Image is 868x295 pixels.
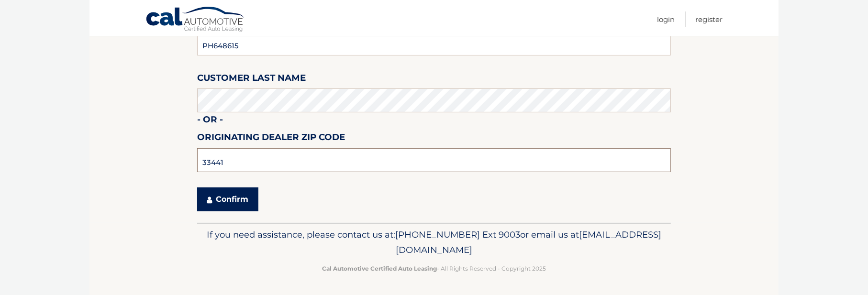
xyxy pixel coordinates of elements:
[197,71,306,88] label: Customer Last Name
[203,227,665,258] p: If you need assistance, please contact us at: or email us at
[197,130,345,148] label: Originating Dealer Zip Code
[197,112,223,130] label: - or -
[396,229,661,255] span: [EMAIL_ADDRESS][DOMAIN_NAME]
[145,6,246,34] a: Cal Automotive
[197,187,258,211] button: Confirm
[322,265,437,272] strong: Cal Automotive Certified Auto Leasing
[657,11,675,27] a: Login
[203,263,665,273] p: - All Rights Reserved - Copyright 2025
[395,229,520,240] span: [PHONE_NUMBER] Ext 9003
[695,11,723,27] a: Register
